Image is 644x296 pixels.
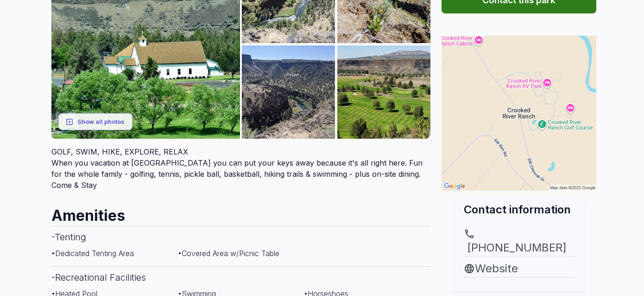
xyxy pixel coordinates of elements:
a: Website [464,260,574,277]
img: AAcXr8qlBwRakTqbg7Lq4L-EpvcDzUBxwdNiNnBOxh-BSypO05HnHoyquWSnCfaNPSp62ztjrjPcPi1Scye0egLm7Dg6uNS_Z... [337,45,430,139]
span: GOLF, SWIM, HIKE, EXPLORE, RELAX [51,147,188,156]
button: Show all photos [58,113,133,130]
span: • Covered Area w/Picnic Table [178,249,279,258]
a: [PHONE_NUMBER] [464,228,574,256]
div: When you vacation at [GEOGRAPHIC_DATA] you can put your keys away because it's all right here. Fu... [51,146,430,191]
h3: - Recreational Facilities [51,266,430,288]
img: AAcXr8rqth9Hg4if9Z55JWETWWqH0e5kW70WzPNfLMcnV5e4kVaR9m5Y_y5CX90lCO-t-D1hSvUiw9nBMmFcZ24qaJX0rCN4l... [242,45,335,139]
h2: Contact information [464,202,574,217]
span: • Dedicated Tenting Area [51,249,134,258]
img: Map for Crooked River Ranch RV Park [442,36,596,191]
h2: Amenities [51,198,430,226]
h3: - Tenting [51,226,430,248]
